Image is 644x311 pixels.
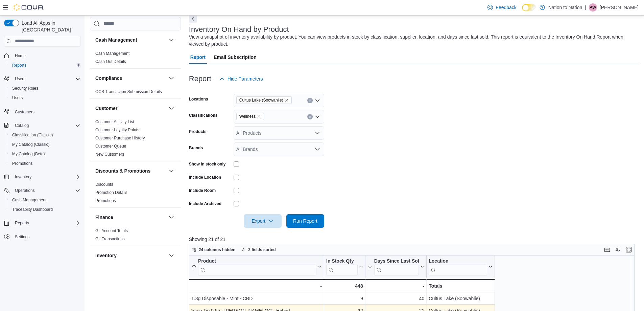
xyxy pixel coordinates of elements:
[167,213,175,221] button: Finance
[429,258,487,275] div: Location
[589,3,597,12] div: Alicia Wallace
[214,50,257,64] span: Email Subscription
[95,37,137,43] h3: Cash Management
[239,113,256,120] span: Wellness
[12,86,38,91] span: Security Roles
[189,75,211,83] h3: Report
[1,218,83,228] button: Reports
[9,159,80,168] span: Promotions
[12,121,31,130] button: Catalog
[7,195,83,205] button: Cash Management
[9,131,56,139] a: Classification (Classic)
[12,75,28,83] button: Users
[429,258,493,275] button: Location
[167,104,175,112] button: Customer
[12,219,80,227] span: Reports
[7,61,83,70] button: Reports
[95,190,127,195] span: Promotion Details
[198,258,316,275] div: Product
[19,20,80,33] span: Load All Apps in [GEOGRAPHIC_DATA]
[90,49,181,68] div: Cash Management
[191,258,322,275] button: Product
[9,94,25,102] a: Users
[12,63,26,68] span: Reports
[95,143,126,149] span: Customer Queue
[167,167,175,175] button: Discounts & Promotions
[12,219,32,227] button: Reports
[326,294,363,303] div: 9
[95,51,129,56] span: Cash Management
[239,246,278,254] button: 2 fields sorted
[95,214,113,221] h3: Finance
[9,61,29,69] a: Reports
[90,118,181,161] div: Customer
[95,119,134,124] a: Customer Activity List
[236,113,264,120] span: Wellness
[95,198,116,203] a: Promotions
[12,132,53,138] span: Classification (Classic)
[326,258,358,265] div: In Stock Qty
[15,109,34,115] span: Customers
[95,105,166,112] button: Customer
[9,205,80,214] span: Traceabilty Dashboard
[614,246,622,254] button: Display options
[95,75,122,82] h3: Compliance
[12,51,80,60] span: Home
[14,4,44,11] img: Cova
[15,123,29,128] span: Catalog
[12,142,50,147] span: My Catalog (Classic)
[496,4,516,11] span: Feedback
[315,147,320,152] button: Open list of options
[12,186,80,195] span: Operations
[9,140,80,149] span: My Catalog (Classic)
[625,246,633,254] button: Enter fullscreen
[95,190,127,195] a: Promotion Details
[7,159,83,168] button: Promotions
[367,282,424,290] div: -
[257,114,261,118] button: Remove Wellness from selection in this group
[7,140,83,149] button: My Catalog (Classic)
[90,88,181,98] div: Compliance
[9,196,80,204] span: Cash Management
[189,129,207,134] label: Products
[95,51,129,56] a: Cash Management
[95,168,150,174] h3: Discounts & Promotions
[95,252,117,259] h3: Inventory
[95,89,162,94] span: OCS Transaction Submission Details
[12,52,28,60] a: Home
[239,97,283,104] span: Cultus Lake (Soowahlie)
[244,214,282,228] button: Export
[315,130,320,136] button: Open list of options
[95,214,166,221] button: Finance
[307,98,313,103] button: Clear input
[12,95,23,101] span: Users
[95,182,113,187] a: Discounts
[189,236,639,243] p: Showing 21 of 21
[90,180,181,207] div: Discounts & Promotions
[12,173,34,181] button: Inventory
[95,182,113,187] span: Discounts
[485,1,519,14] a: Feedback
[95,152,124,157] span: New Customers
[9,205,55,214] a: Traceabilty Dashboard
[228,75,263,82] span: Hide Parameters
[189,25,289,34] h3: Inventory On Hand by Product
[1,186,83,195] button: Operations
[590,3,596,12] span: AW
[367,294,424,303] div: 40
[12,151,45,157] span: My Catalog (Beta)
[7,93,83,103] button: Users
[9,84,41,92] a: Security Roles
[1,121,83,130] button: Catalog
[585,3,586,12] p: |
[12,75,80,83] span: Users
[1,74,83,84] button: Users
[95,136,145,140] a: Customer Purchase History
[95,228,128,234] span: GL Account Totals
[7,205,83,214] button: Traceabilty Dashboard
[189,246,238,254] button: 24 columns hidden
[189,96,208,102] label: Locations
[286,214,324,228] button: Run Report
[9,61,80,69] span: Reports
